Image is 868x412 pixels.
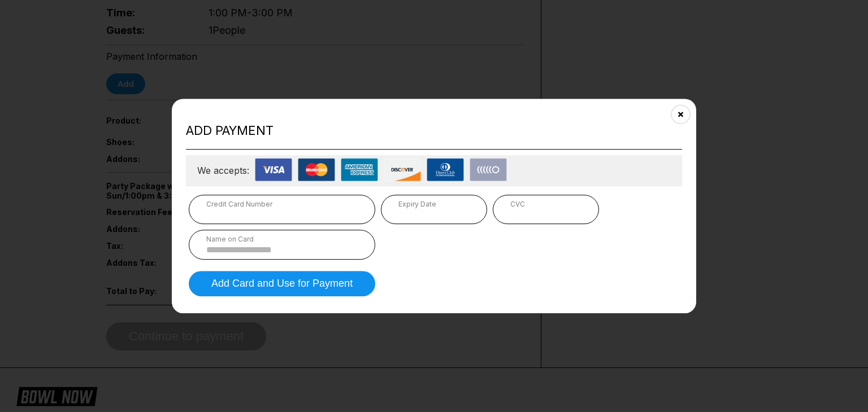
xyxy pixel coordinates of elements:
[298,158,335,181] img: card
[384,158,421,181] img: card
[206,200,358,208] div: Credit Card Number
[341,158,378,181] img: card
[398,208,470,219] iframe: Secure expiration date input frame
[197,165,249,176] span: We accepts:
[255,158,292,181] img: card
[510,200,581,208] div: CVC
[206,208,358,219] iframe: Secure card number input frame
[189,271,375,296] button: Add Card and Use for Payment
[510,208,581,219] iframe: Secure CVC input frame
[206,235,358,243] div: Name on Card
[667,100,695,128] button: Close
[186,123,682,138] h2: Add payment
[427,158,464,181] img: card
[398,200,470,208] div: Expiry Date
[470,158,507,181] img: card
